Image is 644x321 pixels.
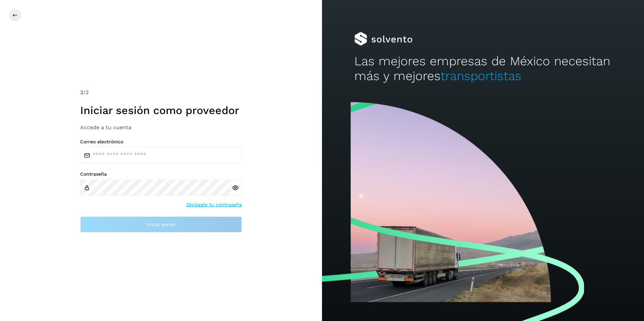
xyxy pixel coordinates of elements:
[80,88,242,97] div: /2
[80,89,83,96] span: 2
[80,171,242,177] label: Contraseña
[80,216,242,233] button: Inicia sesión
[80,124,242,131] h3: Accede a tu cuenta
[80,104,242,117] h1: Iniciar sesión como proveedor
[80,139,242,145] label: Correo electrónico
[441,69,521,83] span: transportistas
[147,222,175,227] span: Inicia sesión
[186,201,242,208] a: Olvidaste tu contraseña
[354,54,612,84] h2: Las mejores empresas de México necesitan más y mejores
